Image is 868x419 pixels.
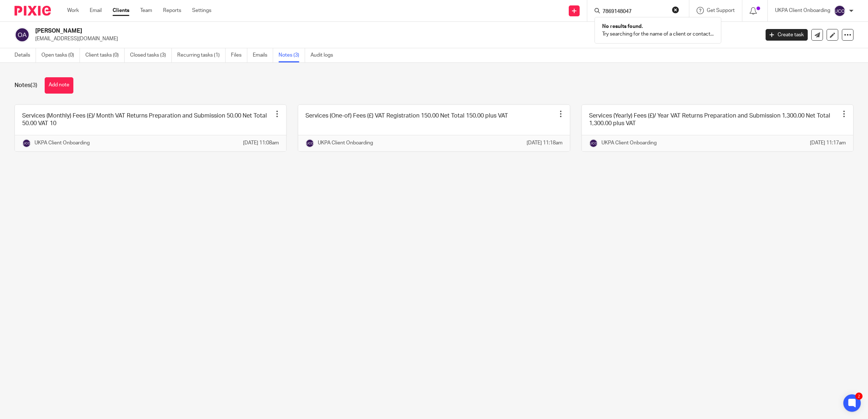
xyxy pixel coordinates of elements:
p: [DATE] 11:18am [527,139,563,147]
a: Email [90,7,102,14]
p: UKPA Client Onboarding [775,7,830,14]
a: Recurring tasks (1) [177,48,226,62]
span: Get Support [707,8,735,13]
a: Closed tasks (3) [130,48,172,62]
a: Work [67,7,79,14]
p: UKPA Client Onboarding [35,139,90,147]
input: Search [602,9,667,15]
h2: [PERSON_NAME] [35,27,611,35]
a: Emails [253,48,273,62]
p: UKPA Client Onboarding [601,139,657,147]
img: svg%3E [834,5,845,17]
a: Team [140,7,152,14]
a: Client tasks (0) [85,48,125,62]
button: Add note [45,77,73,94]
a: Reports [163,7,181,14]
img: svg%3E [22,139,31,148]
h1: Notes [15,82,37,89]
a: Settings [192,7,211,14]
a: Details [15,48,36,62]
a: Clients [113,7,129,14]
p: [EMAIL_ADDRESS][DOMAIN_NAME] [35,35,755,42]
a: Open tasks (0) [41,48,80,62]
img: svg%3E [589,139,598,148]
img: svg%3E [305,139,314,148]
img: svg%3E [15,27,30,42]
a: Files [231,48,247,62]
img: Pixie [15,6,51,16]
div: 2 [855,393,863,400]
a: Notes (3) [279,48,305,62]
button: Clear [672,6,679,13]
p: UKPA Client Onboarding [318,139,373,147]
span: (3) [31,82,37,88]
p: [DATE] 11:17am [810,139,846,147]
p: [DATE] 11:08am [243,139,279,147]
a: Create task [766,29,808,41]
a: Audit logs [311,48,338,62]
